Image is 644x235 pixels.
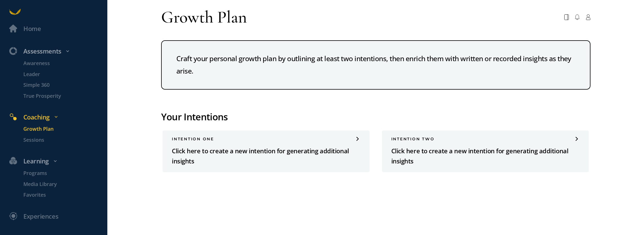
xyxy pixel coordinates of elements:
p: Awareness [23,59,106,67]
p: Simple 360 [23,81,106,89]
a: Leader [14,70,108,78]
p: Click here to create a new intention for generating additional insights [391,146,580,166]
p: True Prosperity [23,92,106,100]
div: Learning [5,156,111,166]
p: Sessions [23,136,106,144]
a: True Prosperity [14,92,108,100]
div: Home [23,24,41,34]
div: Assessments [5,46,111,56]
div: Experiences [23,211,58,221]
a: Sessions [14,136,108,144]
a: Media Library [14,180,108,188]
div: INTENTION two [391,137,580,141]
p: Growth Plan [23,125,106,133]
div: Craft your personal growth plan by outlining at least two intentions, then enrich them with writt... [161,40,590,90]
a: Growth Plan [14,125,108,133]
div: Your Intentions [161,110,590,124]
a: Programs [14,169,108,177]
div: Coaching [5,112,111,122]
p: Leader [23,70,106,78]
a: INTENTION oneClick here to create a new intention for generating additional insights [163,130,370,172]
a: Favorites [14,191,108,199]
a: INTENTION twoClick here to create a new intention for generating additional insights [382,130,589,172]
p: Favorites [23,191,106,199]
p: Media Library [23,180,106,188]
a: Simple 360 [14,81,108,89]
div: INTENTION one [172,137,360,141]
div: Growth Plan [161,6,247,28]
p: Programs [23,169,106,177]
a: Awareness [14,59,108,67]
p: Click here to create a new intention for generating additional insights [172,146,360,166]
